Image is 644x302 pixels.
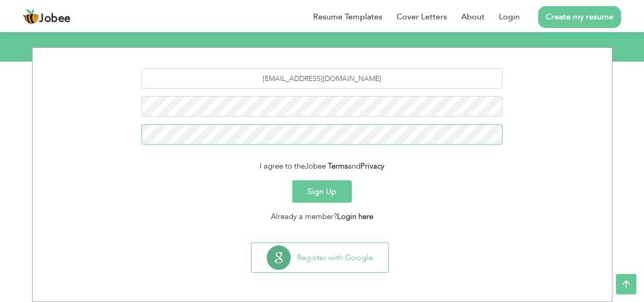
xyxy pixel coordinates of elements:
a: Jobee [23,9,71,25]
a: About [461,11,485,23]
a: Terms [328,161,348,171]
a: Login here [337,211,373,222]
div: Already a member? [40,211,604,223]
a: Cover Letters [397,11,447,23]
span: Jobee [39,13,71,24]
span: Jobee [305,161,326,171]
button: Register with Google [251,243,388,272]
a: Login [499,11,520,23]
a: Privacy [360,161,384,171]
img: jobee.io [23,9,39,25]
input: Email [142,68,502,89]
div: I agree to the and [40,160,604,172]
button: Sign Up [292,180,352,203]
a: Create my resume [538,6,621,28]
a: Resume Templates [313,11,382,23]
